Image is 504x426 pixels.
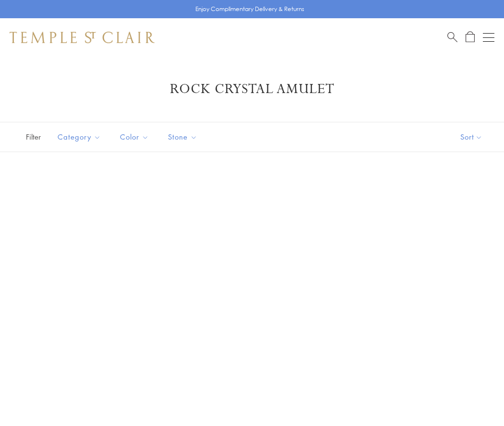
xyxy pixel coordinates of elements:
[24,81,480,98] h1: Rock Crystal Amulet
[466,31,475,43] a: Open Shopping Bag
[195,4,304,14] p: Enjoy Complimentary Delivery & Returns
[115,131,156,143] span: Color
[161,126,204,148] button: Stone
[53,131,108,143] span: Category
[113,126,156,148] button: Color
[439,122,504,152] button: Show sort by
[447,31,457,43] a: Search
[163,131,204,143] span: Stone
[10,32,155,43] img: Temple St. Clair
[50,126,108,148] button: Category
[483,32,494,43] button: Open navigation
